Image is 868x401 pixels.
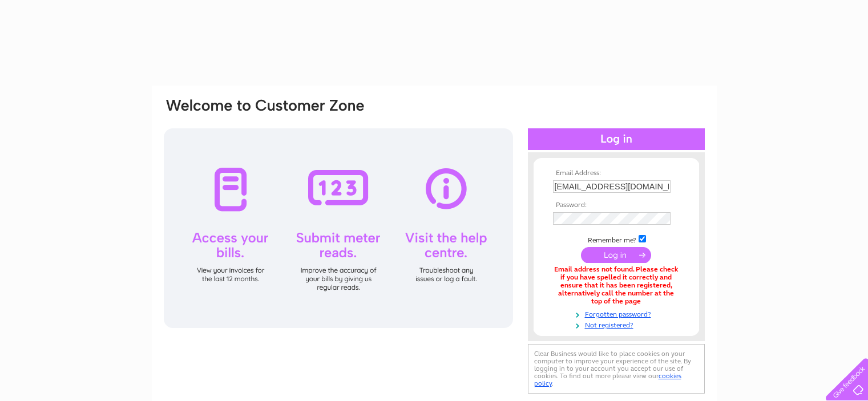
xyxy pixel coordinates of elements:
[534,372,681,387] a: cookies policy
[553,308,683,319] a: Forgotten password?
[553,266,680,305] div: Email address not found. Please check if you have spelled it correctly and ensure that it has bee...
[550,169,683,177] th: Email Address:
[550,233,683,245] td: Remember me?
[528,344,705,394] div: Clear Business would like to place cookies on your computer to improve your experience of the sit...
[550,201,683,209] th: Password:
[581,247,651,263] input: Submit
[553,319,683,330] a: Not registered?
